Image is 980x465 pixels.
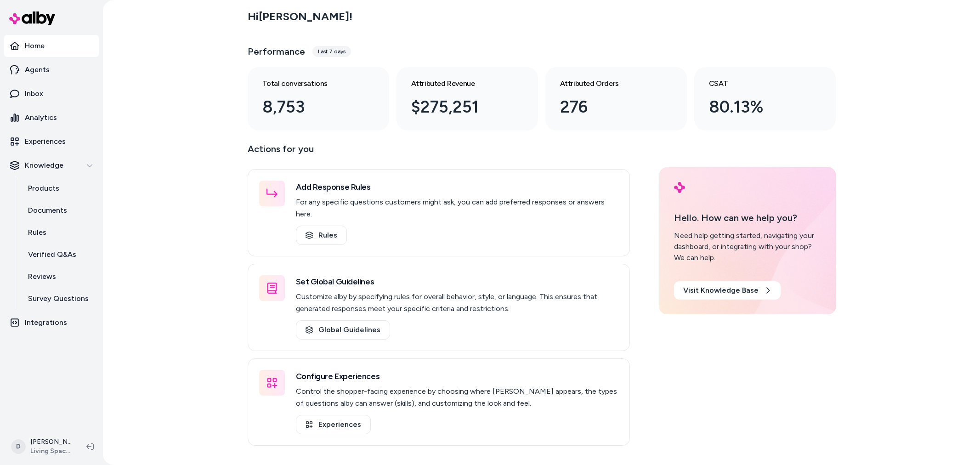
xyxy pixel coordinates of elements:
a: Experiences [296,415,371,434]
a: Visit Knowledge Base [674,281,781,300]
a: CSAT 80.13% [694,67,836,130]
p: Agents [25,64,50,75]
a: Analytics [4,107,99,129]
h3: CSAT [709,78,806,89]
a: Global Guidelines [296,320,390,340]
a: Rules [296,226,347,245]
button: D[PERSON_NAME]Living Spaces [6,432,79,461]
a: Experiences [4,130,99,153]
p: Experiences [25,136,66,147]
div: Need help getting started, navigating your dashboard, or integrating with your shop? We can help. [674,230,821,263]
p: Reviews [28,271,56,282]
p: Verified Q&As [28,249,76,260]
div: Last 7 days [312,46,351,57]
a: Survey Questions [19,288,99,310]
a: Attributed Revenue $275,251 [397,67,538,130]
h3: Add Response Rules [296,181,618,193]
p: Documents [28,205,67,216]
button: Knowledge [4,154,99,176]
p: [PERSON_NAME] [30,437,72,447]
h3: Attributed Orders [560,78,657,89]
p: Control the shopper-facing experience by choosing where [PERSON_NAME] appears, the types of quest... [296,386,618,409]
span: D [11,439,26,454]
p: Home [25,40,45,51]
a: Documents [19,199,99,221]
p: Survey Questions [28,293,89,304]
p: Rules [28,227,46,238]
p: Inbox [25,88,43,99]
a: Attributed Orders 276 [545,67,687,130]
div: 8,753 [262,95,360,119]
a: Rules [19,221,99,244]
a: Inbox [4,83,99,105]
span: Living Spaces [30,447,72,456]
p: Integrations [25,317,67,328]
p: For any specific questions customers might ask, you can add preferred responses or answers here. [296,196,618,220]
a: Agents [4,59,99,81]
p: Analytics [25,112,57,123]
h3: Attributed Revenue [411,78,509,89]
h2: Hi [PERSON_NAME] ! [248,10,352,23]
div: 276 [560,95,657,119]
h3: Configure Experiences [296,370,618,383]
p: Actions for you [248,142,630,164]
h3: Performance [248,45,305,58]
img: alby Logo [674,182,685,193]
p: Hello. How can we help you? [674,211,821,225]
a: Total conversations 8,753 [248,67,389,130]
p: Products [28,183,59,194]
h3: Set Global Guidelines [296,275,618,288]
img: alby Logo [9,11,55,25]
div: 80.13% [709,95,806,119]
h3: Total conversations [262,78,360,89]
div: $275,251 [411,95,509,119]
p: Customize alby by specifying rules for overall behavior, style, or language. This ensures that ge... [296,291,618,315]
a: Integrations [4,312,99,334]
a: Verified Q&As [19,244,99,266]
a: Reviews [19,266,99,288]
a: Products [19,177,99,199]
a: Home [4,35,99,57]
p: Knowledge [25,160,63,171]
